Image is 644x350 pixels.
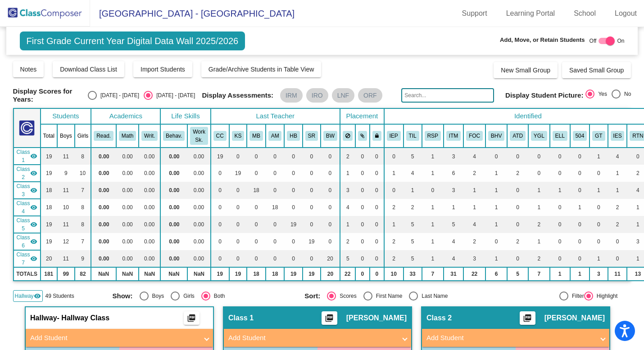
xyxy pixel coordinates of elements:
td: 1 [608,182,627,199]
td: 11 [57,182,75,199]
td: 0 [370,182,384,199]
td: 0 [303,165,321,182]
td: Andrea Marriott - No Class Name [14,199,41,216]
mat-icon: picture_as_pdf [324,314,335,326]
th: Life Skills [160,108,210,124]
mat-chip: IRM [280,88,303,103]
th: Last Teacher [211,108,340,124]
td: 0 [211,165,229,182]
td: 0 [528,148,550,165]
span: On [617,37,624,45]
mat-icon: picture_as_pdf [522,314,533,326]
td: 0 [355,216,370,233]
td: 0 [247,216,266,233]
button: RSP [425,131,441,141]
button: GT [592,131,605,141]
td: 1 [485,182,507,199]
span: Off [590,37,597,45]
td: 2 [404,199,422,216]
td: 0 [229,216,247,233]
td: 0 [485,233,507,250]
td: 1 [528,182,550,199]
mat-panel-title: Add Student [228,333,396,343]
td: 0 [284,165,302,182]
td: 19 [303,233,321,250]
td: 0 [528,165,550,182]
span: Grade/Archive Students in Table View [209,66,314,73]
td: 0.00 [160,182,187,199]
td: 0 [229,148,247,165]
td: 0 [211,216,229,233]
div: Yes [594,90,607,98]
th: Brooke Wolf [321,124,340,148]
td: 4 [463,148,485,165]
td: 1 [463,199,485,216]
button: SR [305,131,318,141]
button: HB [287,131,299,141]
td: 19 [41,216,57,233]
td: 0.00 [160,216,187,233]
td: 9 [57,165,75,182]
td: 0.00 [139,199,160,216]
span: Download Class List [60,66,117,73]
td: 0 [247,233,266,250]
td: Madison Book - No Class Name [14,182,41,199]
td: 18 [266,199,285,216]
td: 19 [211,148,229,165]
td: 0.00 [91,199,116,216]
a: Support [455,6,494,21]
td: 1 [384,216,404,233]
td: 0 [422,182,444,199]
td: 1 [422,148,444,165]
td: 5 [404,233,422,250]
span: Class 2 [17,165,30,181]
td: 19 [41,165,57,182]
td: 0 [321,148,340,165]
mat-icon: visibility [30,187,37,194]
td: 0.00 [139,148,160,165]
td: 1 [444,199,463,216]
td: 0 [321,233,340,250]
td: 18 [41,182,57,199]
span: Notes [20,66,37,73]
mat-icon: visibility [30,204,37,211]
td: 11 [57,216,75,233]
td: 7 [75,182,91,199]
td: 2 [608,216,627,233]
td: 19 [229,165,247,182]
td: 0.00 [91,233,116,250]
td: 0 [570,165,590,182]
td: 18 [41,199,57,216]
th: Reading Success Plan [422,124,444,148]
td: 0 [370,199,384,216]
td: 1 [422,216,444,233]
td: 0.00 [160,165,187,182]
td: 2 [384,233,404,250]
td: 0 [590,216,608,233]
td: 0.00 [91,148,116,165]
td: 0 [355,233,370,250]
td: 0.00 [116,182,139,199]
td: 0 [321,165,340,182]
td: 0 [507,216,528,233]
td: 0 [507,148,528,165]
td: 0 [266,216,285,233]
td: 0 [266,165,285,182]
td: 2 [608,199,627,216]
mat-radio-group: Select an option [88,91,195,100]
td: 8 [75,216,91,233]
th: Students [41,108,91,124]
mat-expansion-panel-header: Add Student [224,329,411,347]
td: 1 [550,182,570,199]
td: 0.00 [187,165,210,182]
span: Class 3 [17,182,30,198]
a: Learning Portal [499,6,562,21]
button: ELL [553,131,567,141]
td: 0 [229,182,247,199]
td: 0 [229,199,247,216]
td: 0 [355,165,370,182]
th: 504 Plan [570,124,590,148]
button: BHV [488,131,504,141]
button: Import Students [133,61,192,77]
td: 0.00 [116,165,139,182]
